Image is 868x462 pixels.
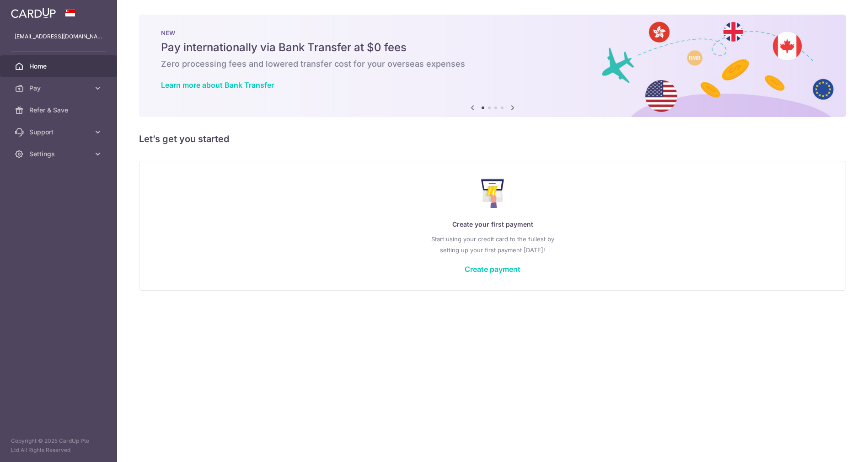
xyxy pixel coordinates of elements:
[811,435,859,457] iframe: 打开一个小组件，您可以在其中找到更多信息
[29,84,90,93] span: Pay
[158,234,827,255] p: Start using your credit card to the fullest by setting up your first payment [DATE]!
[158,219,827,230] p: Create your first payment
[161,58,824,69] h6: Zero processing fees and lowered transfer cost for your overseas expenses
[161,40,824,55] h5: Pay internationally via Bank Transfer at $0 fees
[465,265,520,274] a: Create payment
[29,62,90,71] span: Home
[15,32,102,41] p: [EMAIL_ADDRESS][DOMAIN_NAME]
[11,7,56,18] img: CardUp
[481,179,504,208] img: Make Payment
[29,149,90,159] span: Settings
[29,127,90,137] span: Support
[161,29,824,37] p: NEW
[139,132,846,146] h5: Let’s get you started
[29,106,90,115] span: Refer & Save
[161,80,274,90] a: Learn more about Bank Transfer
[139,15,846,117] img: Bank transfer banner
